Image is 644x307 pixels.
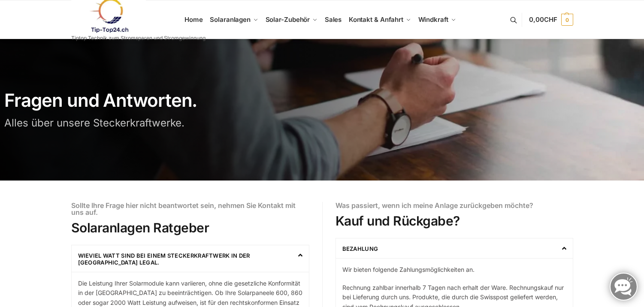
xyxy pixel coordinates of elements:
h2: Solaranlagen Ratgeber [71,220,309,235]
a: Kontakt & Anfahrt [345,0,414,39]
div: Bezahlung [336,238,573,258]
a: Sales [321,0,345,39]
h2: Kauf und Rückgabe? [336,213,573,229]
h6: Was passiert, wenn ich meine Anlage zurückgeben möchte? [336,202,573,209]
a: Bezahlung [342,245,378,252]
h1: Fragen und Antworten. [4,91,317,109]
span: Solaranlagen [210,15,251,24]
span: 0 [561,14,573,26]
h6: Sollte Ihre Frage hier nicht beantwortet sein, nehmen Sie Kontakt mit uns auf. [71,202,309,216]
span: Solar-Zubehör [266,15,310,24]
a: 0,00CHF 0 [529,7,573,33]
a: Solaranlagen [206,0,262,39]
span: 0,00 [529,15,557,24]
p: Wir bieten folgende Zahlungsmöglichkeiten an. [342,265,566,274]
span: Kontakt & Anfahrt [349,15,403,24]
span: Windkraft [418,15,448,24]
a: Wieviel Watt sind bei einem Steckerkraftwerk in der [GEOGRAPHIC_DATA] legal. [78,252,250,266]
p: Tiptop Technik zum Stromsparen und Stromgewinnung [71,36,206,41]
div: Wieviel Watt sind bei einem Steckerkraftwerk in der [GEOGRAPHIC_DATA] legal. [72,245,309,272]
span: Sales [325,15,342,24]
a: Windkraft [414,0,460,39]
a: Solar-Zubehör [262,0,321,39]
h3: Alles über unsere Steckerkraftwerke. [4,118,317,128]
span: CHF [544,15,557,24]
